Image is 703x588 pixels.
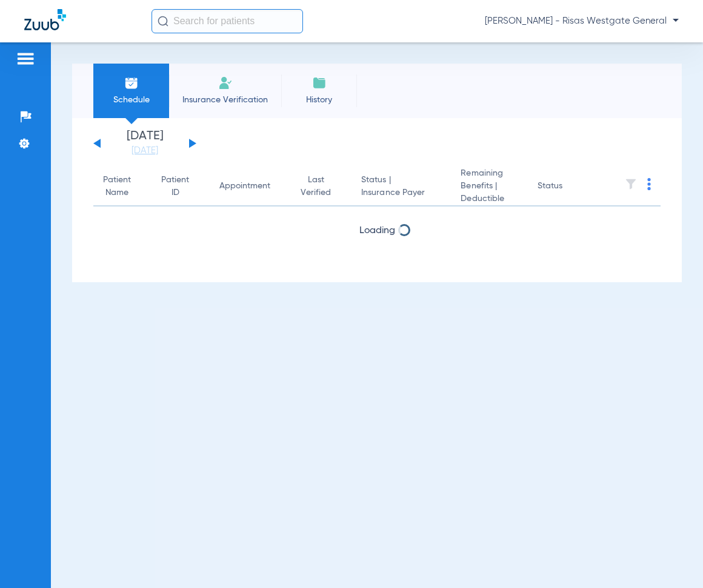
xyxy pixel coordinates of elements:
div: Last Verified [301,174,342,199]
div: Patient Name [103,174,131,199]
span: Deductible [461,193,518,205]
div: Last Verified [301,174,331,199]
span: Schedule [102,94,160,106]
div: Appointment [219,180,270,193]
img: History [312,76,327,90]
a: [DATE] [108,145,181,157]
span: [PERSON_NAME] - Risas Westgate General [485,15,679,27]
img: filter.svg [625,178,637,190]
span: History [290,94,348,106]
span: Insurance Verification [178,94,272,106]
th: Status [528,167,610,206]
input: Search for patients [152,9,303,33]
div: Patient ID [161,174,200,199]
img: hamburger-icon [16,51,35,66]
img: Zuub Logo [24,9,66,30]
img: group-dot-blue.svg [647,178,651,190]
div: Patient Name [103,174,142,199]
th: Status | [351,167,451,206]
span: Insurance Payer [361,187,441,199]
img: Search Icon [158,16,168,27]
th: Remaining Benefits | [451,167,528,206]
li: [DATE] [108,130,181,157]
img: Schedule [124,76,139,90]
span: Loading [359,226,395,236]
div: Patient ID [161,174,189,199]
img: Manual Insurance Verification [218,76,233,90]
div: Appointment [219,180,281,193]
